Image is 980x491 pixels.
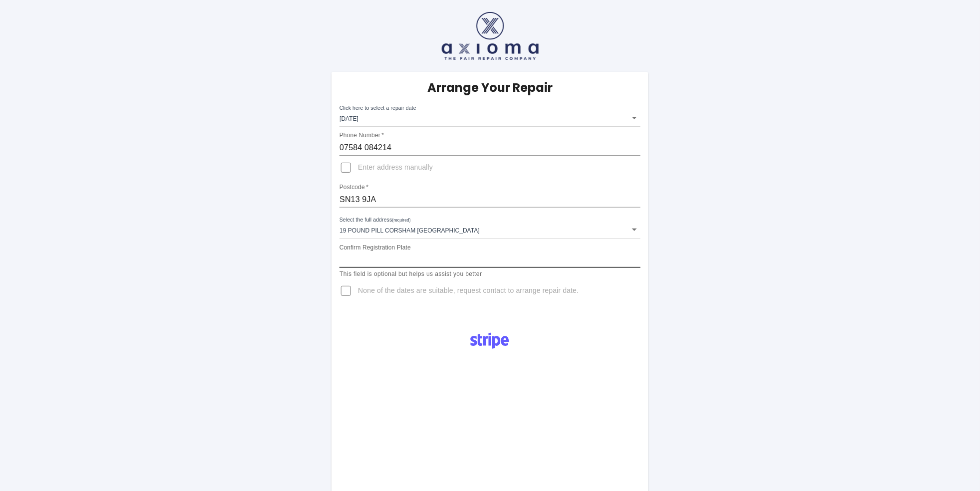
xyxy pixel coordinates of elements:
label: Click here to select a repair date [339,104,416,112]
p: This field is optional but helps us assist you better [339,269,640,279]
small: (required) [392,218,411,223]
h5: Arrange Your Repair [427,80,553,96]
label: Confirm Registration Plate [339,243,411,251]
span: None of the dates are suitable, request contact to arrange repair date. [358,286,579,296]
label: Postcode [339,183,368,192]
div: [DATE] [339,109,640,127]
img: axioma [442,12,539,60]
span: Enter address manually [358,163,433,173]
label: Phone Number [339,131,384,140]
div: 19 Pound Pill Corsham [GEOGRAPHIC_DATA] [339,221,640,239]
label: Select the full address [339,216,411,224]
img: Logo [465,329,515,353]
